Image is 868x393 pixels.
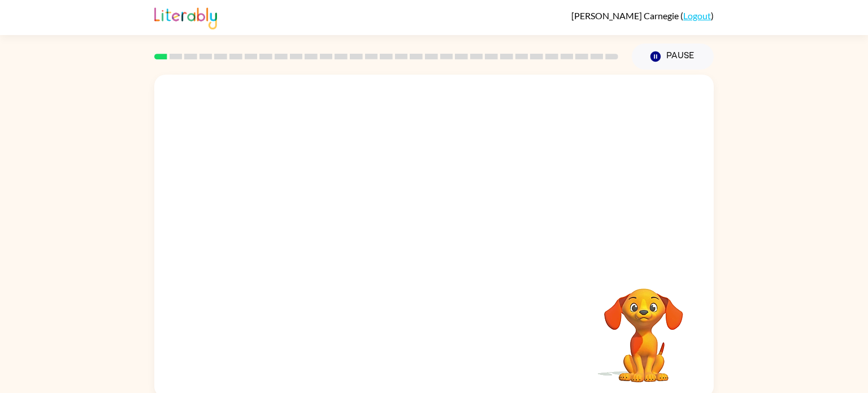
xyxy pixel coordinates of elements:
[683,10,711,21] a: Logout
[571,10,714,21] div: ( )
[571,10,680,21] span: [PERSON_NAME] Carnegie
[632,44,714,70] button: Pause
[587,271,700,384] video: Your browser must support playing .mp4 files to use Literably. Please try using another browser.
[154,5,217,29] img: Literably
